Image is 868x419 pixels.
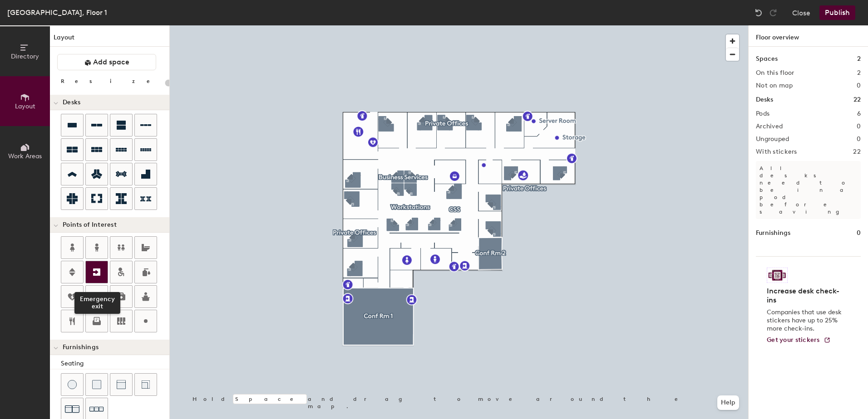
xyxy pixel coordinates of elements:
[141,380,150,389] img: Couch (corner)
[63,221,117,229] span: Points of Interest
[769,8,778,17] img: Redo
[110,373,133,396] button: Couch (middle)
[756,95,773,105] h1: Desks
[117,380,126,389] img: Couch (middle)
[7,7,107,18] div: [GEOGRAPHIC_DATA], Floor 1
[15,102,35,110] span: Layout
[792,5,810,20] button: Close
[11,53,39,60] span: Directory
[767,268,788,283] img: Sticker logo
[819,5,855,20] button: Publish
[756,123,783,130] h2: Archived
[89,402,104,416] img: Couch (x3)
[767,287,844,305] h4: Increase desk check-ins
[85,373,108,396] button: Cushion
[749,25,868,47] h1: Floor overview
[857,136,861,143] h2: 0
[857,110,861,117] h2: 6
[857,82,861,89] h2: 0
[857,228,861,238] h1: 0
[756,69,794,77] h2: On this floor
[756,110,769,117] h2: Pods
[857,123,861,130] h2: 0
[134,373,157,396] button: Couch (corner)
[61,78,161,85] div: Resize
[50,33,169,47] h1: Layout
[717,395,739,410] button: Help
[857,69,861,77] h2: 2
[93,58,129,67] span: Add space
[767,336,820,344] span: Get your stickers
[57,54,156,70] button: Add space
[857,54,861,64] h1: 2
[756,228,790,238] h1: Furnishings
[756,161,861,219] p: All desks need to be in a pod before saving
[65,402,79,416] img: Couch (x2)
[756,148,797,156] h2: With stickers
[85,261,108,283] button: Emergency exit
[756,54,778,64] h1: Spaces
[92,380,101,389] img: Cushion
[756,82,793,89] h2: Not on map
[61,373,84,396] button: Stool
[68,380,77,389] img: Stool
[8,152,42,160] span: Work Areas
[756,136,789,143] h2: Ungrouped
[61,359,169,369] div: Seating
[767,336,831,344] a: Get your stickers
[63,99,80,106] span: Desks
[767,308,844,333] p: Companies that use desk stickers have up to 25% more check-ins.
[853,95,861,105] h1: 22
[63,344,99,351] span: Furnishings
[754,8,763,17] img: Undo
[853,148,861,156] h2: 22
